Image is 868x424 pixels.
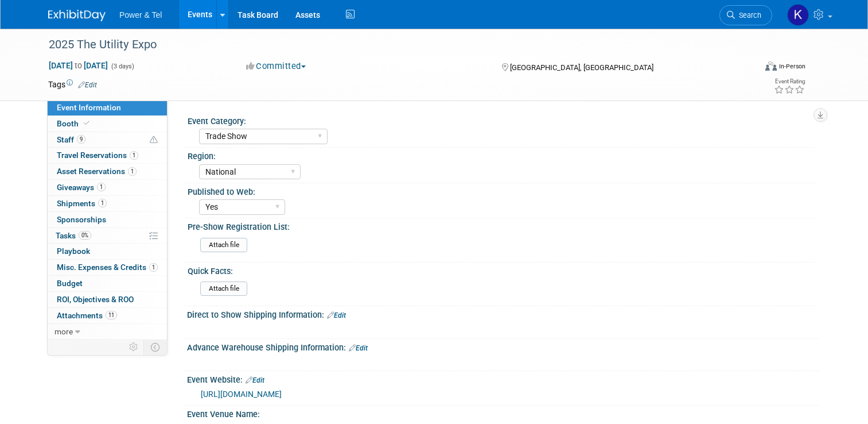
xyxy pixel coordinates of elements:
[719,5,772,25] a: Search
[48,79,97,90] td: Tags
[735,11,761,20] span: Search
[48,148,167,163] a: Travel Reservations1
[779,62,805,71] div: In-Person
[57,151,138,160] span: Travel Reservations
[124,340,144,354] td: Personalize Event Tab Strip
[48,276,167,291] a: Budget
[57,246,90,256] span: Playbook
[57,167,137,176] span: Asset Reservations
[57,295,134,304] span: ROI, Objectives & ROO
[128,167,137,176] span: 1
[48,164,167,179] a: Asset Reservations1
[110,63,134,70] span: (3 days)
[694,60,805,77] div: Event Format
[201,390,282,399] a: [URL][DOMAIN_NAME]
[57,263,158,272] span: Misc. Expenses & Credits
[78,81,97,89] a: Edit
[48,260,167,275] a: Misc. Expenses & Credits1
[188,148,815,162] div: Region:
[57,199,107,208] span: Shipments
[48,292,167,307] a: ROI, Objectives & ROO
[246,376,264,384] a: Edit
[119,10,162,20] span: Power & Tel
[187,339,820,354] div: Advance Warehouse Shipping Information:
[48,308,167,323] a: Attachments11
[188,218,815,233] div: Pre-Show Registration List:
[188,113,815,127] div: Event Category:
[45,34,741,55] div: 2025 The Utility Expo
[79,231,91,240] span: 0%
[144,340,168,354] td: Toggle Event Tabs
[56,231,91,240] span: Tasks
[48,100,167,115] a: Event Information
[48,60,108,71] span: [DATE] [DATE]
[57,103,121,112] span: Event Information
[787,4,809,26] img: Kelley Hood
[106,311,117,319] span: 11
[73,61,84,70] span: to
[48,228,167,244] a: Tasks0%
[48,212,167,228] a: Sponsorships
[48,116,167,132] a: Booth
[774,79,805,84] div: Event Rating
[57,119,92,128] span: Booth
[187,306,820,321] div: Direct to Show Shipping Information:
[48,132,167,148] a: Staff9
[84,120,89,126] i: Booth reservation complete
[242,60,310,72] button: Committed
[57,215,106,224] span: Sponsorships
[349,344,368,352] a: Edit
[48,324,167,340] a: more
[48,180,167,195] a: Giveaways1
[188,183,815,198] div: Published to Web:
[57,183,106,192] span: Giveaways
[130,151,138,160] span: 1
[97,183,106,191] span: 1
[327,311,346,319] a: Edit
[187,371,820,386] div: Event Website:
[188,263,815,277] div: Quick Facts:
[48,244,167,259] a: Playbook
[57,311,117,320] span: Attachments
[510,63,653,72] span: [GEOGRAPHIC_DATA], [GEOGRAPHIC_DATA]
[57,279,83,288] span: Budget
[98,199,107,207] span: 1
[765,61,777,71] img: Format-Inperson.png
[48,196,167,211] a: Shipments1
[149,263,158,272] span: 1
[187,406,820,420] div: Event Venue Name:
[55,327,73,336] span: more
[48,10,106,21] img: ExhibitDay
[77,135,85,144] span: 9
[57,135,85,144] span: Staff
[150,135,158,145] span: Potential Scheduling Conflict -- at least one attendee is tagged in another overlapping event.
